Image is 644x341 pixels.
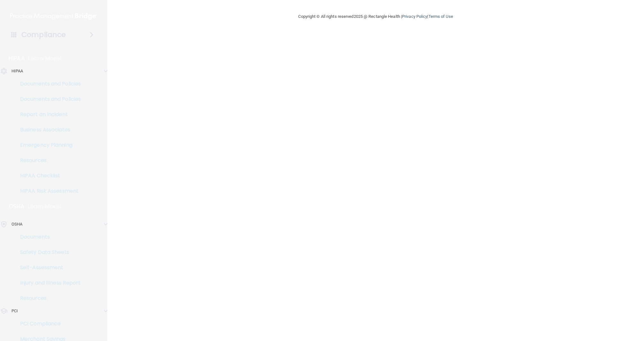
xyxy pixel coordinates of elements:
[4,280,91,286] p: Injury and Illness Report
[4,157,91,164] p: Resources
[11,220,22,228] p: OSHA
[4,96,91,102] p: Documents and Policies
[4,321,91,327] p: PCI Compliance
[28,55,62,62] p: Learn More!
[21,30,66,39] h4: Compliance
[28,203,62,210] p: Learn More!
[4,81,91,87] p: Documents and Policies
[10,10,97,23] img: PMB logo
[4,188,91,194] p: HIPAA Risk Assessment
[9,203,25,210] p: OSHA
[11,307,18,315] p: PCI
[4,111,91,118] p: Report an Incident
[4,264,91,271] p: Self-Assessment
[402,14,427,19] a: Privacy Policy
[9,55,25,62] p: HIPAA
[4,142,91,148] p: Emergency Planning
[4,173,91,179] p: HIPAA Checklist
[259,6,492,27] div: Copyright © All rights reserved 2025 @ Rectangle Health | |
[4,249,91,256] p: Safety Data Sheets
[4,295,91,301] p: Resources
[11,67,23,75] p: HIPAA
[428,14,453,19] a: Terms of Use
[4,234,91,240] p: Documents
[4,127,91,133] p: Business Associates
